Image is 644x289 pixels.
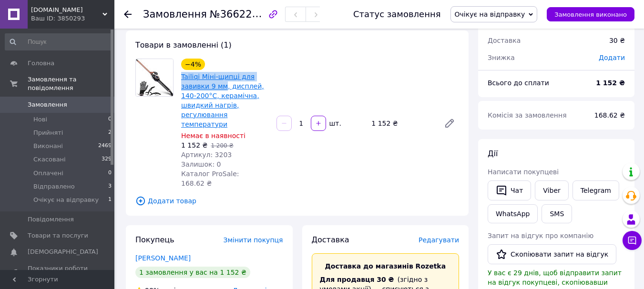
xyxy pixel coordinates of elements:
[210,8,277,20] span: №366228081
[28,59,54,68] span: Головна
[572,180,619,200] a: Telegram
[488,37,521,44] span: Доставка
[211,142,233,149] span: 1 200 ₴
[28,75,114,92] span: Замовлення та повідомлення
[488,149,498,158] span: Дії
[488,204,538,223] a: WhatsApp
[488,111,567,119] span: Комісія за замовлення
[136,59,173,96] img: Tailiqi Міні-щипці для завивки 9 мм, дисплей, 140-200°C, керамічна, швидкий нагрів, регулювання т...
[108,115,112,124] span: 0
[596,79,625,87] b: 1 152 ₴
[135,267,250,278] div: 1 замовлення у вас на 1 152 ₴
[135,40,232,50] span: Товари в замовленні (1)
[108,196,112,204] span: 1
[419,236,459,244] span: Редагувати
[33,169,63,178] span: Оплачені
[135,254,191,262] a: [PERSON_NAME]
[135,235,174,244] span: Покупець
[488,232,593,239] span: Запит на відгук про компанію
[5,33,112,50] input: Пошук
[440,114,459,133] a: Редагувати
[33,182,75,191] span: Відправлено
[124,10,132,19] div: Повернутися назад
[320,276,394,283] span: Для продавця 30 ₴
[368,117,436,130] div: 1 152 ₴
[181,160,221,168] span: Залишок: 0
[28,264,88,281] span: Показники роботи компанії
[488,79,549,87] span: Всього до сплати
[31,14,114,23] div: Ваш ID: 3850293
[594,111,625,119] span: 168.62 ₴
[488,54,515,61] span: Знижка
[181,59,205,70] div: −4%
[488,168,559,176] span: Написати покупцеві
[108,182,112,191] span: 3
[327,119,342,128] div: шт.
[325,262,446,270] span: Доставка до магазинів Rozetka
[312,235,349,244] span: Доставка
[224,236,283,244] span: Змінити покупця
[181,132,245,140] span: Немає в наявності
[181,141,207,149] span: 1 152 ₴
[181,170,239,187] span: Каталог ProSale: 168.62 ₴
[33,129,63,137] span: Прийняті
[28,100,67,109] span: Замовлення
[31,6,102,14] span: Tech-No.Shop
[28,231,88,240] span: Товари та послуги
[554,11,627,18] span: Замовлення виконано
[143,9,207,20] span: Замовлення
[108,129,112,137] span: 2
[542,204,572,223] button: SMS
[181,73,264,128] a: Tailiqi Міні-щипці для завивки 9 мм, дисплей, 140-200°C, керамічна, швидкий нагрів, регулювання т...
[603,30,631,51] div: 30 ₴
[488,180,531,200] button: Чат
[28,248,98,256] span: [DEMOGRAPHIC_DATA]
[135,196,459,206] span: Додати товар
[353,10,441,19] div: Статус замовлення
[102,155,112,164] span: 329
[33,142,63,150] span: Виконані
[33,115,47,124] span: Нові
[488,244,616,264] button: Скопіювати запит на відгук
[547,7,634,21] button: Замовлення виконано
[599,54,625,61] span: Додати
[455,10,525,18] span: Очікує на відправку
[623,231,642,250] button: Чат з покупцем
[33,196,99,204] span: Очікує на відправку
[33,155,66,164] span: Скасовані
[181,151,232,159] span: Артикул: 3203
[28,215,74,224] span: Повідомлення
[108,169,112,178] span: 0
[98,142,112,150] span: 2469
[535,180,568,200] a: Viber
